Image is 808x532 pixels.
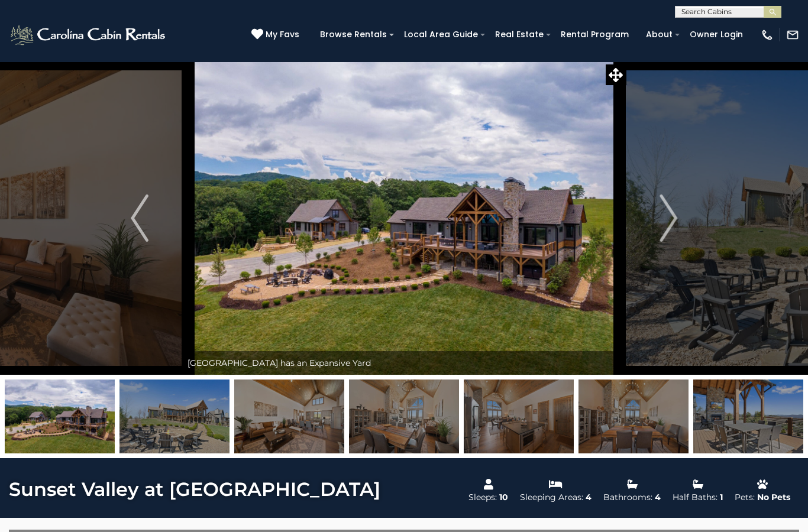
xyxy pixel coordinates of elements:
[555,25,635,44] a: Rental Program
[98,61,182,375] button: Previous
[234,379,344,453] img: 168358290
[131,194,148,242] img: arrow
[578,379,689,453] img: 168358285
[464,379,574,453] img: 168358284
[349,379,459,453] img: 168358286
[5,379,115,453] img: 168273321
[314,25,393,44] a: Browse Rentals
[660,194,677,242] img: arrow
[251,28,302,41] a: My Favs
[626,61,710,375] button: Next
[9,23,169,47] img: White-1-2.png
[761,28,774,41] img: phone-regular-white.png
[398,25,484,44] a: Local Area Guide
[640,25,678,44] a: About
[266,28,299,41] span: My Favs
[684,25,749,44] a: Owner Login
[786,28,799,41] img: mail-regular-white.png
[693,379,803,453] img: 168358311
[119,379,230,453] img: 168358324
[182,351,626,375] div: [GEOGRAPHIC_DATA] has an Expansive Yard
[489,25,550,44] a: Real Estate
